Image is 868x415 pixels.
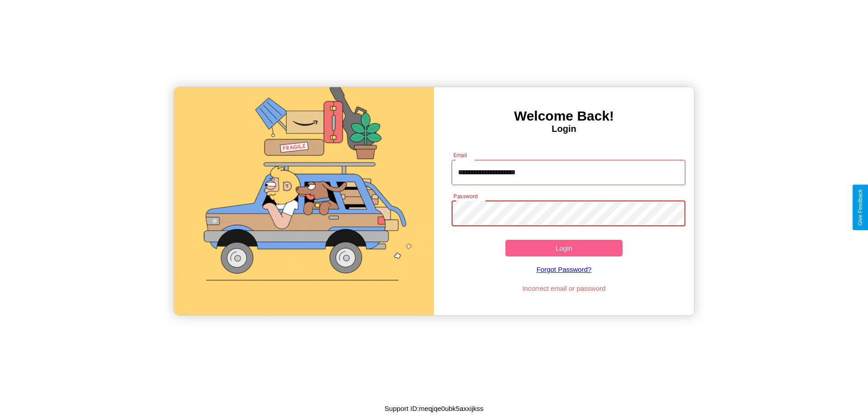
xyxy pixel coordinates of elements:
button: Login [505,240,623,256]
h3: Welcome Back! [434,108,694,124]
img: gif [174,87,434,315]
label: Password [453,192,477,200]
a: Forgot Password? [447,256,681,282]
h4: Login [434,124,694,134]
div: Give Feedback [857,189,863,226]
p: Incorrect email or password [447,282,681,294]
p: Support ID: meqjqe0ubk5axxijkss [385,402,483,415]
label: Email [453,151,467,159]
